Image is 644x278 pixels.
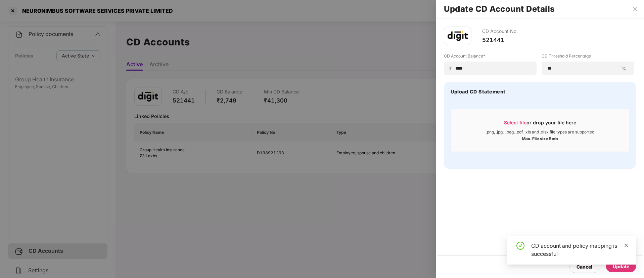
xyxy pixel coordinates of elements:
h4: Upload CD Statement [451,88,506,95]
label: CD Account Balance* [444,53,537,62]
h2: Update CD Account Details [444,5,636,13]
label: CD Threshold Percentage [542,53,634,62]
div: or drop your file here [504,119,576,129]
span: check-circle [516,242,524,250]
span: close [624,243,629,248]
img: godigit.png [448,31,468,41]
div: Max. File size 5mb [522,135,558,142]
span: Select fileor drop your file here.png, .jpg, .jpeg, .pdf, .xls and .xlsx file types are supported... [451,114,629,147]
span: % [619,65,629,72]
span: close [633,6,638,12]
span: Select file [504,120,526,125]
div: CD account and policy mapping is successful [531,242,628,258]
div: CD Account No. [482,27,518,36]
span: ₹ [449,65,455,72]
div: 521441 [482,36,518,44]
button: Close [631,6,640,12]
div: .png, .jpg, .jpeg, .pdf, .xls and .xlsx file types are supported [486,129,594,135]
